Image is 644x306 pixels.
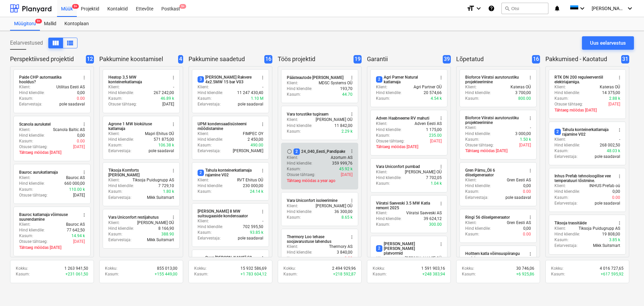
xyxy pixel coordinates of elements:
p: pole saadaval [505,195,531,201]
p: Otsuse tähtaeg : [19,192,48,198]
span: more_vert [260,75,265,80]
span: 2 [198,170,204,176]
span: more_vert [82,122,87,127]
p: 2.29 k [341,129,353,134]
p: Klient : [287,117,298,123]
p: Kasum : [198,96,212,101]
p: Kasum : [287,129,301,134]
p: Klient : [465,84,477,90]
i: Abikeskus [488,4,495,12]
span: more_vert [82,75,87,80]
div: Tiksoja Komforts [PERSON_NAME] [108,168,167,177]
p: Töös projektid [278,55,351,63]
p: Hind kliendile : [554,90,580,96]
p: Gren Eesti AS [507,177,531,183]
p: 268 002,50 [600,142,620,148]
p: 0.00 [612,195,620,201]
i: notifications [554,4,560,12]
span: more_vert [260,168,265,173]
p: [DATE] [73,144,85,150]
div: Viiratsi Saeveski 3.5 MW Katla remont 2025 [376,201,434,210]
div: 24_040_Eesti_Pandipakend_elekter_automaatika_V02 [293,148,396,155]
button: Otsi [501,3,548,14]
p: 39 624,12 [424,216,442,222]
p: Perspektiivsed projektid [10,55,83,63]
p: Tähtaeg möödas [DATE] [19,150,85,156]
p: Klient : [19,127,31,133]
p: Hind kliendile : [287,209,312,215]
p: Eelarvestaja : [198,148,221,154]
p: Klient : [108,84,120,90]
p: Garantii [367,55,440,63]
span: more_vert [82,212,87,218]
p: [DATE] [608,101,620,107]
p: 8.65 k [341,215,353,220]
p: 14 375,00 [602,90,620,96]
p: Hind kliendile : [198,90,223,96]
p: [PERSON_NAME] [233,148,263,154]
p: Otsuse tähtaeg : [376,138,405,144]
p: Kasum : [198,230,212,235]
span: more_vert [528,116,533,121]
p: MDSC Systems OÜ [319,80,353,86]
p: [PERSON_NAME] OÜ [405,169,442,175]
div: Ringi 56 diiselgeneraator [465,215,510,220]
span: more_vert [438,75,444,80]
p: Kasum : [19,187,33,192]
p: 800.00 [518,96,531,101]
span: more_vert [438,116,444,121]
p: 0.00 [77,96,85,101]
i: keyboard_arrow_down [626,4,634,12]
p: Azortum AS [331,155,353,161]
p: FIMPEC OY [243,131,263,137]
p: Klient : [376,210,387,216]
p: 230 000,00 [243,183,263,189]
p: 0,00 [523,183,531,189]
p: [PERSON_NAME] OÜ [316,117,353,123]
span: 2 [376,76,382,83]
div: Paide CHP automaatika hooldus? [19,75,77,84]
p: Kasum : [108,189,122,194]
p: Hind kliendile : [198,224,223,230]
p: 0.00 [77,138,85,144]
p: 1.04 k [431,181,442,186]
p: Hind kliendile : [287,86,312,92]
span: 16 [532,55,540,63]
p: Hind kliendile : [376,175,401,181]
p: Klient : [198,131,209,137]
span: more_vert [528,75,533,80]
span: more_vert [171,168,176,173]
p: Klient : [376,169,387,175]
div: Adven Haabneeme RV mahuti [376,116,429,121]
p: 0,00 [77,133,85,138]
p: Gren Eesti AS [507,220,531,226]
p: Hind kliendile : [19,227,45,233]
span: more_vert [528,251,533,257]
p: 110.00 k [69,187,85,192]
span: more_vert [171,122,176,127]
span: Märgi tehtuks [287,149,292,154]
p: 24.14 k [250,189,263,194]
p: Tähtaeg möödas [DATE] [554,107,620,113]
p: Kasum : [198,142,212,148]
p: Kasum : [376,222,390,227]
span: more_vert [260,255,265,261]
p: Kasum : [465,137,479,142]
p: 702 595,50 [243,224,263,230]
p: Klient : [465,220,477,226]
div: Bauroc katlamaja võimsuse suurendamine [19,212,77,222]
p: Klient : [554,226,566,231]
p: 4.54 k [431,96,442,101]
p: Eelarvestaja : [554,201,578,206]
p: 0,00 [612,189,620,194]
p: pole saadaval [595,154,620,160]
p: Klient : [19,84,31,90]
p: Bauroc AS [66,222,85,227]
p: pole saadaval [595,201,620,206]
p: 7 729,10 [158,183,174,189]
p: Kasum : [19,138,33,144]
span: more_vert [349,75,355,80]
p: Eelarvestaja : [108,148,131,154]
i: format_size [467,4,475,12]
span: 9+ [72,4,79,9]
